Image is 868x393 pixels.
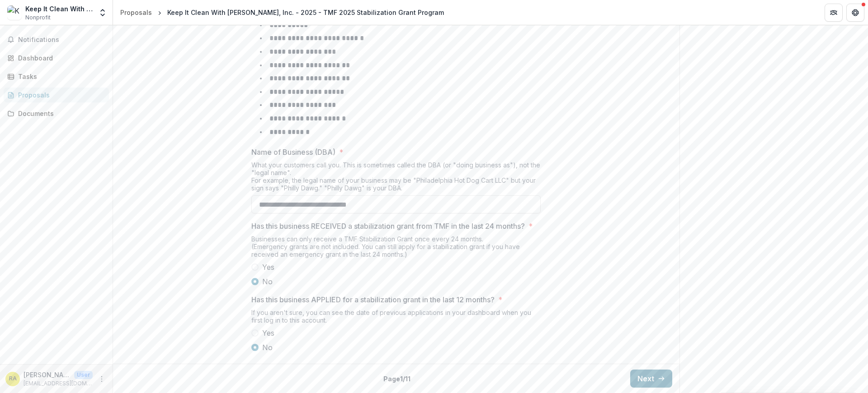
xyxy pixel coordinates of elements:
[4,69,109,84] a: Tasks
[251,221,525,231] p: Has this business RECEIVED a stabilization grant from TMF in the last 24 months?
[117,6,448,19] nav: breadcrumb
[25,4,93,14] div: Keep It Clean With [PERSON_NAME], Inc.
[251,294,495,305] p: Has this business APPLIED for a stabilization grant in the last 12 months?
[846,4,864,22] button: Get Help
[262,276,273,287] span: No
[630,370,672,388] button: Next
[9,376,17,382] div: Raylene Arko
[251,161,541,195] div: What your customers call you. This is sometimes called the DBA (or "doing business as"), not the ...
[25,14,51,22] span: Nonprofit
[96,374,107,384] button: More
[18,53,102,63] div: Dashboard
[4,88,109,102] a: Proposals
[167,8,444,17] div: Keep It Clean With [PERSON_NAME], Inc. - 2025 - TMF 2025 Stabilization Grant Program
[18,72,102,81] div: Tasks
[96,4,109,22] button: Open entity switcher
[383,374,410,384] p: Page 1 / 11
[18,36,105,44] span: Notifications
[825,4,843,22] button: Partners
[251,235,541,262] div: Businesses can only receive a TMF Stabilization Grant once every 24 months. (Emergency grants are...
[120,8,152,17] div: Proposals
[24,370,71,379] p: [PERSON_NAME]
[262,328,274,338] span: Yes
[74,371,93,379] p: User
[262,262,274,273] span: Yes
[262,342,273,353] span: No
[18,109,102,118] div: Documents
[4,106,109,121] a: Documents
[117,6,156,19] a: Proposals
[7,5,22,20] img: Keep It Clean With Raylene, Inc.
[24,379,93,388] p: [EMAIL_ADDRESS][DOMAIN_NAME]
[4,51,109,65] a: Dashboard
[18,90,102,100] div: Proposals
[251,309,541,328] div: If you aren't sure, you can see the date of previous applications in your dashboard when you firs...
[251,147,335,157] p: Name of Business (DBA)
[4,32,109,47] button: Notifications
